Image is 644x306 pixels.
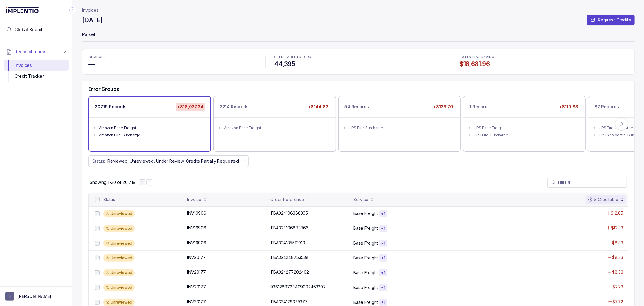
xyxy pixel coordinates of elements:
[353,255,378,261] p: Base Freight
[274,60,443,68] h4: 44,395
[69,7,76,14] div: Collapse Icon
[92,158,105,164] p: Status:
[14,27,44,33] span: Global Search
[270,240,305,246] p: TBA324135512919
[14,49,46,55] span: Reconciliations
[103,210,135,217] div: Unreviewed
[381,241,386,246] p: + 1
[611,225,623,231] p: $12.33
[353,240,378,246] p: Base Freight
[353,225,378,231] p: Base Freight
[588,197,618,203] div: $ Creditable
[469,104,488,110] p: 1 Record
[82,7,98,13] nav: breadcrumb
[95,256,100,260] input: checkbox-checkbox
[8,71,64,82] div: Credit Tracker
[5,292,14,301] span: User initials
[90,179,136,185] p: Showing 1-30 of 20,719
[95,300,100,305] input: checkbox-checkbox
[270,269,309,275] p: TBA324277202402
[176,103,204,111] p: +$18,037.34
[270,254,309,260] p: TBA324248753538
[82,29,635,41] p: Parcel
[612,254,623,260] p: $8.33
[88,86,119,93] h5: Error Groups
[95,270,100,275] input: checkbox-checkbox
[270,284,326,290] p: 9361289724409002453297
[381,226,386,231] p: + 1
[88,55,257,59] p: CHARGES
[103,197,115,203] div: Status
[8,60,64,71] div: Invoices
[103,254,135,262] div: Unreviewed
[187,254,206,260] p: INV20177
[460,60,628,68] h4: $18,681.96
[103,225,135,232] div: Unreviewed
[613,299,623,305] p: $7.72
[187,284,206,290] p: INV20177
[558,103,579,111] p: +$110.83
[307,103,330,111] p: +$144.83
[587,15,635,25] button: Request Credits
[432,103,454,111] p: +$139.70
[274,55,443,59] p: CREDITABLE ERRORS
[353,285,378,291] p: Base Freight
[353,210,378,216] p: Base Freight
[95,226,100,231] input: checkbox-checkbox
[82,7,98,13] a: Invoices
[88,60,257,68] h4: —
[146,179,152,185] button: Next Page
[381,285,386,290] p: + 1
[613,284,623,290] p: $7.73
[353,299,378,305] p: Base Freight
[353,270,378,276] p: Base Freight
[18,293,51,299] p: [PERSON_NAME]
[4,45,69,58] button: Reconciliations
[99,125,204,131] div: Amazon Base Freight
[187,240,206,246] p: INV19906
[353,197,368,203] div: Service
[349,125,454,131] div: UPS Fuel Surcharge
[99,132,204,138] div: Amazon Fuel Surcharge
[187,210,206,216] p: INV19906
[594,104,619,110] p: 87 Records
[270,225,309,231] p: TBA324106883866
[270,197,304,203] div: Order Reference
[345,104,369,110] p: 54 Records
[612,240,623,246] p: $8.33
[88,155,249,167] button: Status:Reviewed, Unreviewed, Under Review, Credits Partially Requested
[187,197,201,203] div: Invoice
[220,104,248,110] p: 2214 Records
[95,241,100,246] input: checkbox-checkbox
[224,125,329,131] div: Amazon Base Freight
[381,211,386,216] p: + 1
[381,300,386,305] p: + 1
[107,158,239,164] p: Reviewed, Unreviewed, Under Review, Credits Partially Requested
[474,132,579,138] div: UPS Fuel Surcharge
[95,197,100,202] input: checkbox-checkbox
[381,256,386,260] p: + 1
[103,284,135,291] div: Unreviewed
[612,269,623,275] p: $8.33
[270,210,308,216] p: TBA324106368395
[103,269,135,276] div: Unreviewed
[460,55,628,59] p: POTENTIAL SAVINGS
[95,211,100,216] input: checkbox-checkbox
[187,225,206,231] p: INV19906
[381,270,386,275] p: + 1
[270,299,308,305] p: TBA324129025377
[611,210,623,216] p: $12.85
[4,59,69,83] div: Reconciliations
[95,104,127,110] p: 20719 Records
[82,16,103,24] h4: [DATE]
[5,292,67,301] button: User initials[PERSON_NAME]
[474,125,579,131] div: UPS Base Freight
[103,240,135,247] div: Unreviewed
[598,17,631,23] p: Request Credits
[103,299,135,306] div: Unreviewed
[187,299,206,305] p: INV20177
[95,285,100,290] input: checkbox-checkbox
[187,269,206,275] p: INV20177
[90,179,136,185] div: Remaining page entries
